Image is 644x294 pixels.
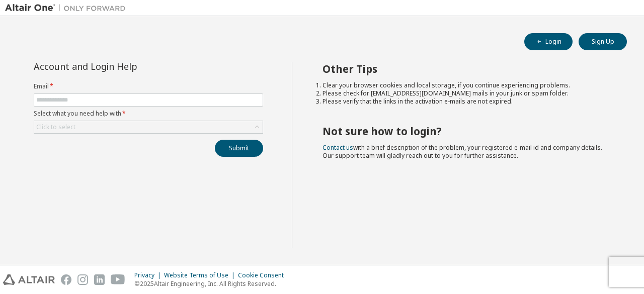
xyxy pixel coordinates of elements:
img: altair_logo.svg [3,274,55,285]
img: Altair One [5,3,131,13]
div: Privacy [134,271,164,279]
img: facebook.svg [61,274,71,285]
label: Select what you need help with [34,110,263,118]
li: Please verify that the links in the activation e-mails are not expired. [323,97,609,106]
label: Email [34,82,263,90]
li: Clear your browser cookies and local storage, if you continue experiencing problems. [323,81,609,89]
p: © 2025 Altair Engineering, Inc. All Rights Reserved. [134,279,290,288]
li: Please check for [EMAIL_ADDRESS][DOMAIN_NAME] mails in your junk or spam folder. [323,89,609,97]
button: Submit [215,140,263,157]
div: Website Terms of Use [164,271,238,279]
div: Click to select [34,121,263,133]
div: Click to select [36,123,75,131]
img: linkedin.svg [94,274,105,285]
img: youtube.svg [111,274,125,285]
h2: Not sure how to login? [323,125,609,138]
div: Cookie Consent [238,271,290,279]
span: with a brief description of the problem, your registered e-mail id and company details. Our suppo... [323,143,602,160]
h2: Other Tips [323,62,609,75]
a: Contact us [323,143,353,152]
button: Login [524,33,573,50]
img: instagram.svg [77,274,88,285]
div: Account and Login Help [34,62,217,70]
button: Sign Up [579,33,627,50]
